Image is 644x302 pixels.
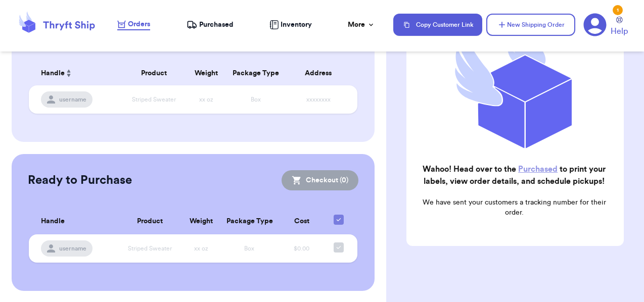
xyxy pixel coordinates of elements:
span: Box [251,96,261,103]
span: Orders [128,19,150,29]
button: Checkout (0) [282,170,358,190]
th: Package Type [220,209,278,234]
a: 1 [583,13,607,36]
button: Sort ascending [65,67,73,79]
div: 1 [613,5,623,15]
span: Handle [41,216,65,227]
span: Handle [41,68,65,79]
a: Purchased [187,20,234,30]
h2: Ready to Purchase [28,172,132,188]
span: username [59,95,86,104]
th: Product [121,61,187,85]
th: Package Type [226,61,285,85]
th: Address [285,61,357,85]
div: More [348,20,375,30]
th: Cost [278,209,326,234]
span: Striped Sweater [128,245,172,251]
a: Orders [117,19,150,30]
th: Weight [182,209,220,234]
span: Help [611,25,628,37]
p: We have sent your customers a tracking number for their order. [415,197,614,218]
span: Inventory [281,20,312,30]
h2: Wahoo! Head over to the to print your labels, view order details, and schedule pickups! [415,163,614,187]
span: $0.00 [294,245,309,251]
span: Box [244,245,254,251]
th: Weight [187,61,226,85]
span: xxxxxxxx [306,96,331,103]
button: Copy Customer Link [393,14,482,36]
span: xx oz [199,96,213,103]
span: Striped Sweater [132,96,176,103]
span: username [59,244,86,253]
th: Product [118,209,182,234]
a: Help [611,17,628,37]
a: Inventory [269,20,312,30]
span: xx oz [194,245,208,251]
span: Purchased [199,20,234,30]
a: Purchased [518,165,558,173]
button: New Shipping Order [486,14,575,36]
